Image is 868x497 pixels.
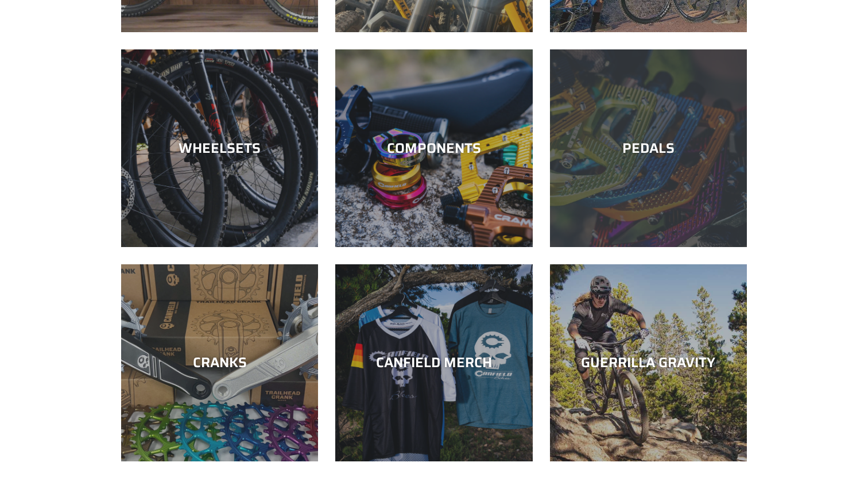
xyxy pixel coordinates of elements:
a: CANFIELD MERCH [335,264,532,461]
a: CRANKS [121,264,318,461]
a: PEDALS [550,49,747,246]
div: WHEELSETS [121,140,318,157]
div: PEDALS [550,140,747,157]
a: COMPONENTS [335,49,532,246]
a: GUERRILLA GRAVITY [550,264,747,461]
a: WHEELSETS [121,49,318,246]
div: CRANKS [121,355,318,371]
div: GUERRILLA GRAVITY [550,355,747,371]
div: CANFIELD MERCH [335,355,532,371]
div: COMPONENTS [335,140,532,157]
